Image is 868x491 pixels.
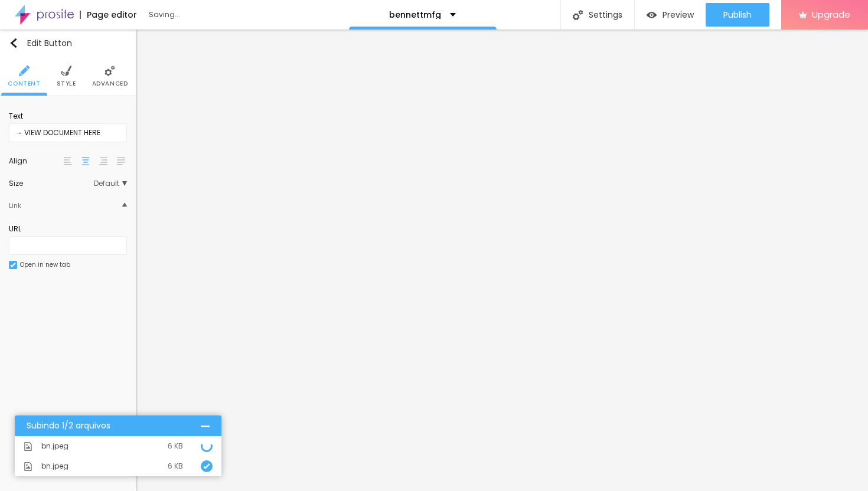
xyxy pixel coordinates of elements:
div: Edit Button [9,38,72,48]
img: Icone [203,463,210,470]
p: bennettmfg [389,11,441,19]
img: Icone [105,66,115,76]
img: paragraph-center-align.svg [81,157,90,165]
img: Icone [24,462,32,471]
span: Default [94,180,127,187]
div: Saving... [149,11,285,18]
div: URL [9,224,127,234]
span: bn.jpeg [41,463,68,470]
span: Advanced [92,81,128,87]
iframe: Editor [136,30,868,491]
div: Link [9,199,21,212]
img: Icone [61,66,71,76]
div: Page editor [80,11,137,19]
img: Icone [9,38,18,48]
span: Publish [723,10,752,19]
button: Publish [706,3,769,27]
div: Open in new tab [20,262,70,268]
span: Preview [663,10,694,19]
img: Icone [573,10,583,20]
img: paragraph-right-align.svg [99,157,107,165]
img: Icone [122,202,127,207]
img: Icone [10,262,16,268]
div: Size [9,180,94,187]
img: Icone [19,66,30,76]
div: Align [9,158,62,165]
span: Content [8,81,40,87]
span: Upgrade [812,9,850,19]
button: Preview [635,3,706,27]
img: view-1.svg [647,10,657,20]
div: IconeLink [9,193,127,218]
div: Text [9,111,127,122]
div: 6 KB [168,443,183,450]
div: 6 KB [168,463,183,470]
img: paragraph-justified-align.svg [117,157,125,165]
img: paragraph-left-align.svg [64,157,72,165]
span: Style [57,81,76,87]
